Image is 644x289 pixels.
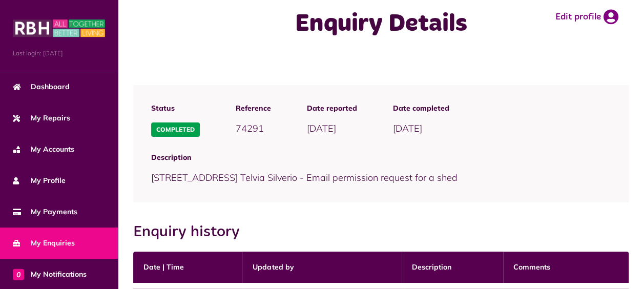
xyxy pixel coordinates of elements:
[13,144,74,155] span: My Accounts
[151,152,611,163] span: Description
[151,103,200,114] span: Status
[133,223,250,241] h2: Enquiry history
[13,269,87,280] span: My Notifications
[503,252,629,283] th: Comments
[13,175,66,186] span: My Profile
[236,103,271,114] span: Reference
[260,9,503,39] h1: Enquiry Details
[13,113,70,123] span: My Repairs
[151,122,200,137] span: Completed
[402,252,503,283] th: Description
[151,172,458,183] span: [STREET_ADDRESS] Telvia Silverio - Email permission request for a shed
[242,252,402,283] th: Updated by
[133,252,242,283] th: Date | Time
[13,49,105,58] span: Last login: [DATE]
[307,122,336,134] span: [DATE]
[307,103,357,114] span: Date reported
[555,9,618,25] a: Edit profile
[393,122,422,134] span: [DATE]
[13,18,105,38] img: MyRBH
[13,269,24,280] span: 0
[13,238,75,249] span: My Enquiries
[393,103,449,114] span: Date completed
[236,122,264,134] span: 74291
[13,81,70,92] span: Dashboard
[13,207,77,217] span: My Payments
